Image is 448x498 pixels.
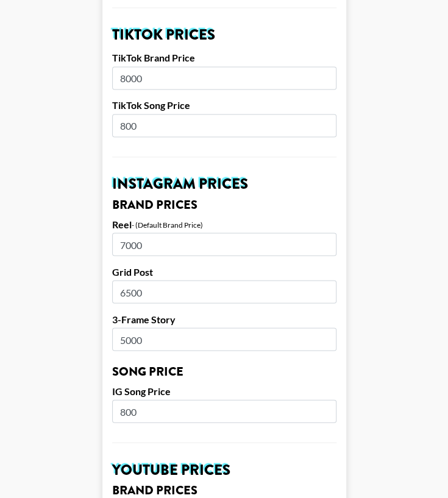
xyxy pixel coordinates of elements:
[112,365,336,377] h3: Song Price
[112,52,336,64] label: TikTok Brand Price
[112,484,336,496] h3: Brand Prices
[112,265,336,278] label: Grid Post
[112,385,336,397] label: IG Song Price
[112,177,336,191] h2: Instagram Prices
[112,218,132,230] label: Reel
[112,462,336,477] h2: YouTube Prices
[112,99,336,111] label: TikTok Song Price
[112,27,336,42] h2: TikTok Prices
[112,198,336,211] h3: Brand Prices
[132,220,203,229] div: - (Default Brand Price)
[112,313,336,325] label: 3-Frame Story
